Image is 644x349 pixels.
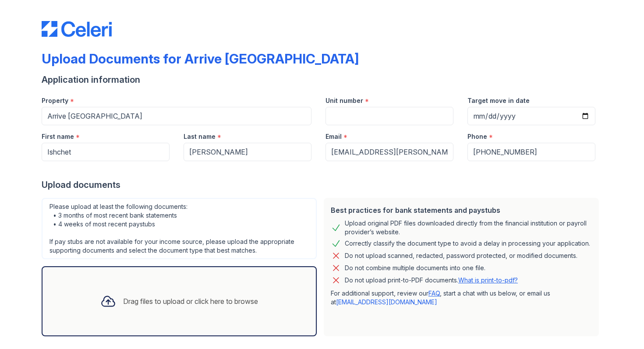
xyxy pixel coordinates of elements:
[42,74,602,86] div: Application information
[336,298,437,306] a: [EMAIL_ADDRESS][DOMAIN_NAME]
[467,96,530,105] label: Target move in date
[345,276,518,285] p: Do not upload print-to-PDF documents.
[331,205,592,215] div: Best practices for bank statements and paystubs
[123,296,258,307] div: Drag files to upload or click here to browse
[428,289,440,297] a: FAQ
[345,219,592,236] div: Upload original PDF files downloaded directly from the financial institution or payroll provider’...
[326,96,363,105] label: Unit number
[467,132,487,141] label: Phone
[345,250,577,261] div: Do not upload scanned, redacted, password protected, or modified documents.
[42,96,68,105] label: Property
[326,132,342,141] label: Email
[331,289,592,307] p: For additional support, review our , start a chat with us below, or email us at
[458,276,518,284] a: What is print-to-pdf?
[42,179,602,191] div: Upload documents
[42,21,112,37] img: CE_Logo_Blue-a8612792a0a2168367f1c8372b55b34899dd931a85d93a1a3d3e32e68fde9ad4.png
[42,198,317,259] div: Please upload at least the following documents: • 3 months of most recent bank statements • 4 wee...
[345,238,590,249] div: Correctly classify the document type to avoid a delay in processing your application.
[42,132,74,141] label: First name
[42,51,359,67] div: Upload Documents for Arrive [GEOGRAPHIC_DATA]
[184,132,216,141] label: Last name
[345,263,485,273] div: Do not combine multiple documents into one file.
